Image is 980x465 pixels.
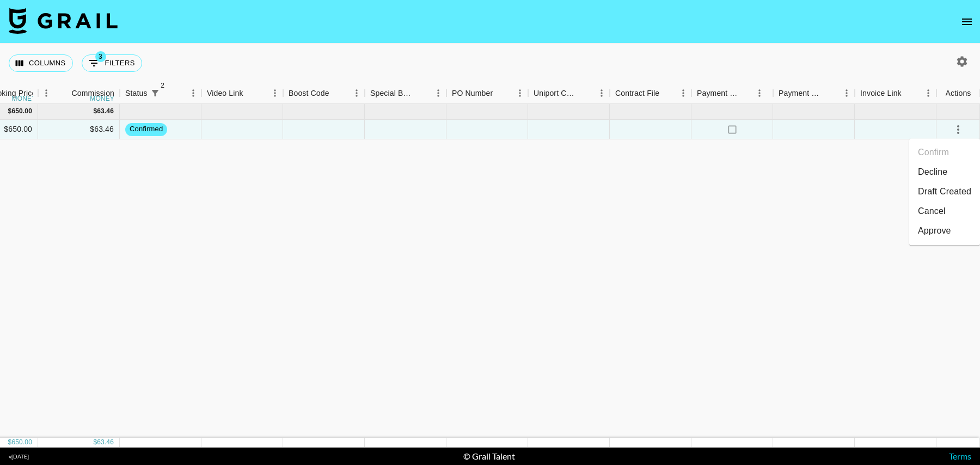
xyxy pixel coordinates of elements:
[93,438,97,447] div: $
[348,85,365,101] button: Menu
[201,83,283,104] div: Video Link
[9,54,73,72] button: Select columns
[615,83,659,104] div: Contract File
[463,451,515,462] div: © Grail Talent
[243,85,259,101] button: Sort
[365,83,446,104] div: Special Booking Type
[909,162,980,182] li: Decline
[909,201,980,221] li: Cancel
[779,83,823,104] div: Payment Sent Date
[38,120,120,139] div: $63.46
[855,83,936,104] div: Invoice Link
[148,85,163,101] div: 2 active filters
[125,124,167,134] span: confirmed
[11,438,32,447] div: 650.00
[578,85,593,101] button: Sort
[902,85,917,101] button: Sort
[157,80,168,91] span: 2
[909,182,980,201] li: Draft Created
[90,95,114,102] div: money
[9,8,118,34] img: Grail Talent
[8,438,12,447] div: $
[148,85,163,101] button: Show filters
[163,85,178,101] button: Sort
[838,85,855,101] button: Menu
[920,85,936,101] button: Menu
[739,85,755,101] button: Sort
[751,85,768,101] button: Menu
[207,83,243,104] div: Video Link
[97,107,114,116] div: 63.46
[56,85,71,101] button: Sort
[9,453,29,460] div: v [DATE]
[446,83,528,104] div: PO Number
[38,85,54,101] button: Menu
[8,107,12,116] div: $
[860,83,902,104] div: Invoice Link
[12,95,36,102] div: money
[949,120,967,139] button: select merge strategy
[675,85,691,101] button: Menu
[267,85,283,101] button: Menu
[185,85,201,101] button: Menu
[430,85,446,101] button: Menu
[697,83,739,104] div: Payment Sent
[773,83,855,104] div: Payment Sent Date
[95,51,106,62] span: 3
[370,83,415,104] div: Special Booking Type
[659,85,675,101] button: Sort
[610,83,691,104] div: Contract File
[528,83,610,104] div: Uniport Contact Email
[82,54,142,72] button: Show filters
[593,85,610,101] button: Menu
[949,451,971,461] a: Terms
[289,83,329,104] div: Boost Code
[415,85,430,101] button: Sort
[534,83,578,104] div: Uniport Contact Email
[97,438,114,447] div: 63.46
[936,83,980,104] div: Actions
[823,85,838,101] button: Sort
[11,107,32,116] div: 650.00
[93,107,97,116] div: $
[71,83,114,104] div: Commission
[125,83,148,104] div: Status
[452,83,493,104] div: PO Number
[918,224,951,237] div: Approve
[120,83,201,104] div: Status
[329,85,345,101] button: Sort
[512,85,528,101] button: Menu
[283,83,365,104] div: Boost Code
[493,85,508,101] button: Sort
[946,83,971,104] div: Actions
[691,83,773,104] div: Payment Sent
[956,11,978,33] button: open drawer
